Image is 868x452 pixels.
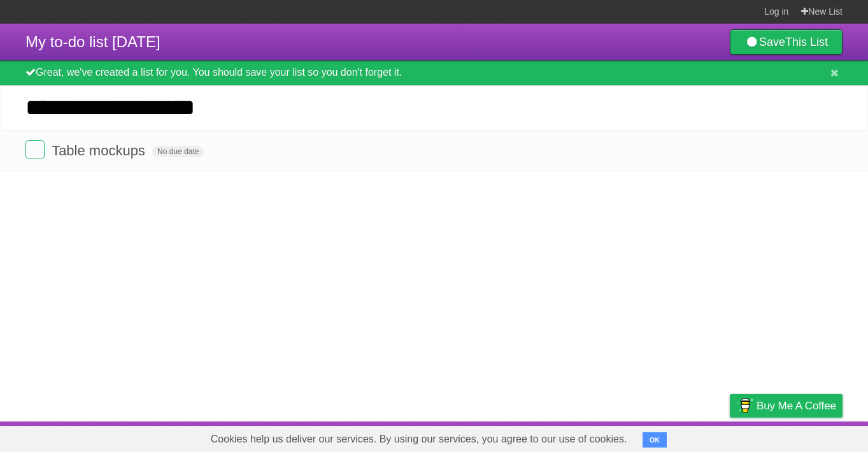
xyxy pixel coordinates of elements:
[785,36,828,48] b: This List
[25,140,45,159] label: Done
[560,425,587,449] a: About
[52,143,148,159] span: Table mockups
[736,395,753,416] img: Buy me a coffee
[713,425,746,449] a: Privacy
[25,33,160,50] span: My to-do list [DATE]
[643,432,667,448] button: OK
[730,394,843,418] a: Buy me a coffee
[152,146,204,157] span: No due date
[670,425,698,449] a: Terms
[602,425,654,449] a: Developers
[762,425,843,449] a: Suggest a feature
[730,29,843,55] a: SaveThis List
[757,395,836,417] span: Buy me a coffee
[198,427,640,452] span: Cookies help us deliver our services. By using our services, you agree to our use of cookies.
